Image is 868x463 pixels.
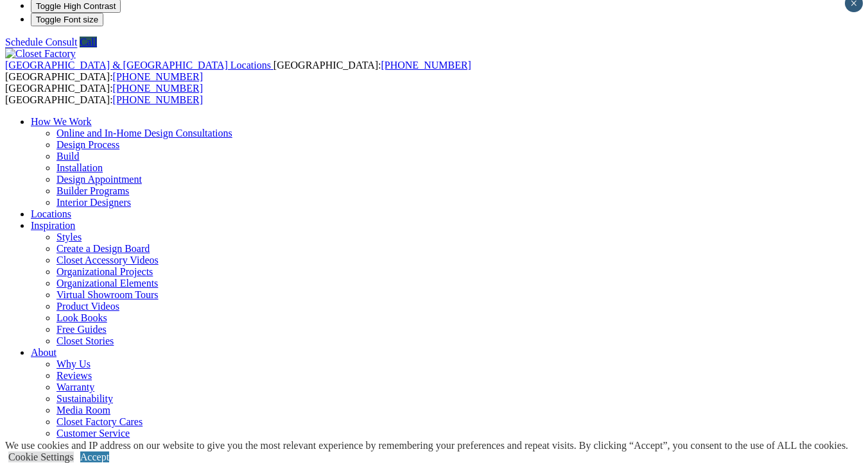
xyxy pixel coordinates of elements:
[56,312,107,323] a: Look Books
[31,13,103,26] button: Toggle Font size
[31,347,56,358] a: About
[5,60,471,82] span: [GEOGRAPHIC_DATA]: [GEOGRAPHIC_DATA]:
[36,15,98,24] span: Toggle Font size
[381,60,471,71] a: [PHONE_NUMBER]
[56,185,129,196] a: Builder Programs
[56,416,143,427] a: Closet Factory Cares
[56,358,91,369] a: Why Us
[5,440,848,451] div: We use cookies and IP address on our website to give you the most relevant experience by remember...
[5,48,76,60] img: Closet Factory
[56,162,103,173] a: Installation
[56,243,150,254] a: Create a Design Board
[56,174,142,185] a: Design Appointment
[8,451,74,462] a: Cookie Settings
[56,301,119,312] a: Product Videos
[56,335,114,346] a: Closet Stories
[56,439,88,450] a: Careers
[56,405,110,416] a: Media Room
[56,324,107,335] a: Free Guides
[80,451,109,462] a: Accept
[56,139,119,150] a: Design Process
[31,208,71,219] a: Locations
[56,231,82,242] a: Styles
[56,393,113,404] a: Sustainability
[80,37,97,47] a: Call
[56,255,159,265] a: Closet Accessory Videos
[5,83,203,105] span: [GEOGRAPHIC_DATA]: [GEOGRAPHIC_DATA]:
[5,60,271,71] span: [GEOGRAPHIC_DATA] & [GEOGRAPHIC_DATA] Locations
[56,197,131,208] a: Interior Designers
[113,94,203,105] a: [PHONE_NUMBER]
[113,71,203,82] a: [PHONE_NUMBER]
[56,266,153,277] a: Organizational Projects
[56,128,232,139] a: Online and In-Home Design Consultations
[5,37,77,47] a: Schedule Consult
[56,370,92,381] a: Reviews
[56,382,94,392] a: Warranty
[5,60,273,71] a: [GEOGRAPHIC_DATA] & [GEOGRAPHIC_DATA] Locations
[56,151,80,162] a: Build
[56,278,158,289] a: Organizational Elements
[31,220,75,231] a: Inspiration
[31,116,92,127] a: How We Work
[56,428,130,439] a: Customer Service
[113,83,203,94] a: [PHONE_NUMBER]
[56,289,159,300] a: Virtual Showroom Tours
[36,1,116,11] span: Toggle High Contrast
